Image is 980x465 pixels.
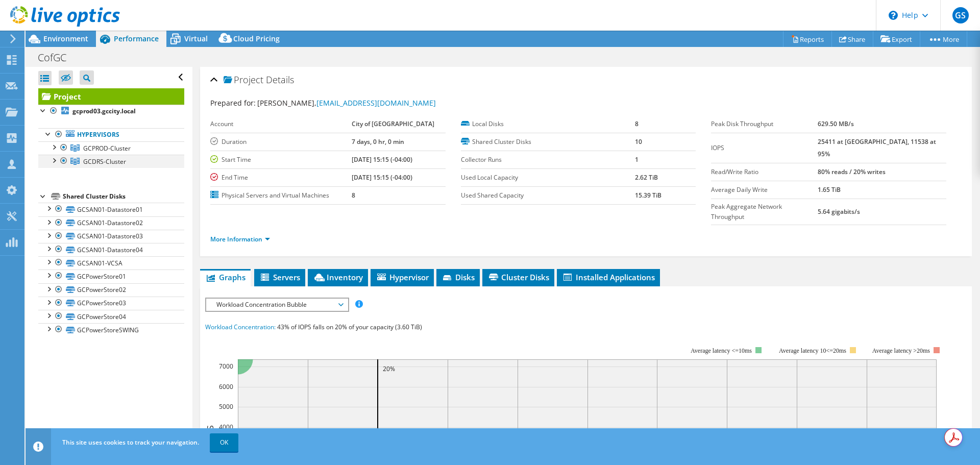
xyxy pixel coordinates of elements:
[38,141,184,155] a: GCPROD-Cluster
[210,98,256,108] label: Prepared for:
[184,34,208,43] span: Virtual
[38,203,184,216] a: GCSAN01-Datastore01
[63,190,184,203] div: Shared Cluster Disks
[210,235,270,243] a: More Information
[38,128,184,141] a: Hypervisors
[219,382,233,391] text: 6000
[33,52,82,63] h1: CofGC
[38,230,184,243] a: GCSAN01-Datastore03
[818,207,860,216] b: 5.64 gigabits/s
[461,137,635,147] label: Shared Cluster Disks
[316,98,436,108] a: [EMAIL_ADDRESS][DOMAIN_NAME]
[219,362,233,371] text: 7000
[38,323,184,336] a: GCPowerStoreSWING
[83,144,131,153] span: GCPROD-Cluster
[635,191,661,200] b: 15.39 TiB
[889,11,898,20] svg: \n
[205,323,276,331] span: Workload Concentration:
[818,119,854,128] b: 629.50 MB/s
[783,31,832,47] a: Reports
[277,323,422,331] span: 43% of IOPS falls on 20% of your capacity (3.60 TiB)
[38,283,184,297] a: GCPowerStore02
[487,272,549,282] span: Cluster Disks
[711,167,818,177] label: Read/Write Ratio
[711,143,818,153] label: IOPS
[43,34,88,43] span: Environment
[461,119,635,129] label: Local Disks
[920,31,967,47] a: More
[259,272,300,282] span: Servers
[691,347,752,354] tspan: Average latency <=10ms
[224,75,263,85] span: Project
[83,157,126,166] span: GCDRS-Cluster
[257,98,436,108] span: [PERSON_NAME],
[233,34,280,43] span: Cloud Pricing
[266,74,294,86] span: Details
[635,119,639,128] b: 8
[461,190,635,201] label: Used Shared Capacity
[352,173,412,182] b: [DATE] 15:15 (-04:00)
[38,155,184,168] a: GCDRS-Cluster
[313,272,363,282] span: Inventory
[210,119,351,129] label: Account
[352,155,412,164] b: [DATE] 15:15 (-04:00)
[219,423,233,431] text: 4000
[635,137,642,146] b: 10
[952,7,969,23] span: GS
[205,272,246,282] span: Graphs
[38,270,184,283] a: GCPowerStore01
[818,167,886,176] b: 80% reads / 20% writes
[376,272,429,282] span: Hypervisor
[219,402,233,411] text: 5000
[818,185,841,194] b: 1.65 TiB
[38,256,184,270] a: GCSAN01-VCSA
[635,173,658,182] b: 2.62 TiB
[38,88,184,105] a: Project
[461,155,635,165] label: Collector Runs
[873,31,920,47] a: Export
[818,137,936,158] b: 25411 at [GEOGRAPHIC_DATA], 11538 at 95%
[38,310,184,323] a: GCPowerStore04
[38,297,184,310] a: GCPowerStore03
[38,243,184,256] a: GCSAN01-Datastore04
[779,347,846,354] tspan: Average latency 10<=20ms
[210,433,238,452] a: OK
[461,173,635,183] label: Used Local Capacity
[711,119,818,129] label: Peak Disk Throughput
[352,119,434,128] b: City of [GEOGRAPHIC_DATA]
[872,347,930,354] text: Average latency >20ms
[635,155,639,164] b: 1
[114,34,159,43] span: Performance
[442,272,475,282] span: Disks
[72,107,136,115] b: gcprod03.gccity.local
[711,185,818,195] label: Average Daily Write
[210,155,351,165] label: Start Time
[210,173,351,183] label: End Time
[711,202,818,222] label: Peak Aggregate Network Throughput
[831,31,873,47] a: Share
[210,190,351,201] label: Physical Servers and Virtual Machines
[383,364,395,373] text: 20%
[38,216,184,230] a: GCSAN01-Datastore02
[352,137,404,146] b: 7 days, 0 hr, 0 min
[352,191,355,200] b: 8
[562,272,655,282] span: Installed Applications
[38,105,184,118] a: gcprod03.gccity.local
[62,438,199,447] span: This site uses cookies to track your navigation.
[211,299,342,311] span: Workload Concentration Bubble
[210,137,351,147] label: Duration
